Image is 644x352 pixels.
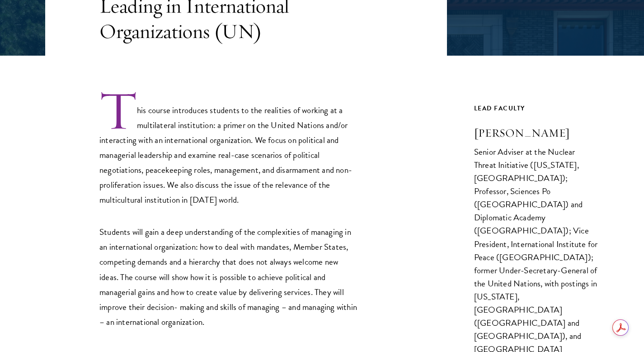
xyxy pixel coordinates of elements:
[474,125,599,141] h3: [PERSON_NAME]
[99,224,357,329] p: Students will gain a deep understanding of the complexities of managing in an international organ...
[99,90,357,207] p: This course introduces students to the realities of working at a multilateral institution: a prim...
[474,103,599,114] div: Lead Faculty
